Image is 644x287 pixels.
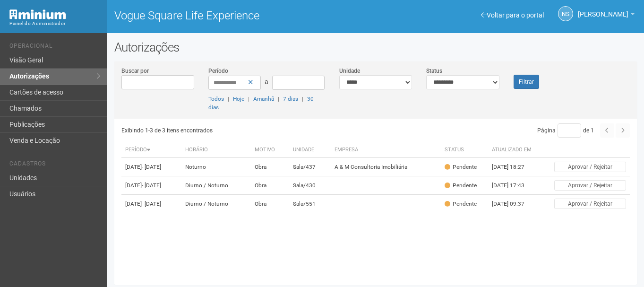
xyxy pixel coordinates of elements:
a: Amanhã [253,96,274,102]
th: Atualizado em [488,142,540,158]
td: [DATE] 18:27 [488,158,540,176]
label: Unidade [339,67,360,75]
span: Página de 1 [537,127,594,134]
td: Sala/437 [289,158,331,176]
a: [PERSON_NAME] [578,12,635,19]
div: Pendente [445,200,477,208]
label: Status [426,67,442,75]
th: Período [121,142,181,158]
li: Cadastros [9,160,100,170]
span: | [278,96,279,102]
a: Voltar para o portal [481,11,544,19]
span: a [265,78,268,86]
span: | [228,96,229,102]
button: Aprovar / Rejeitar [554,199,626,209]
a: NS [558,6,573,21]
th: Motivo [251,142,289,158]
span: - [DATE] [142,182,161,189]
button: Aprovar / Rejeitar [554,180,626,191]
td: Obra [251,176,289,195]
label: Buscar por [121,67,149,75]
td: [DATE] [121,158,181,176]
a: Hoje [233,96,244,102]
th: Status [441,142,488,158]
a: Todos [208,96,224,102]
td: Sala/551 [289,195,331,213]
label: Período [208,67,228,75]
h1: Vogue Square Life Experience [114,9,369,22]
td: Diurno / Noturno [181,195,251,213]
span: | [302,96,303,102]
a: 7 dias [283,96,298,102]
div: Painel do Administrador [9,19,100,28]
h2: Autorizações [114,40,637,54]
td: Obra [251,158,289,176]
td: [DATE] 09:37 [488,195,540,213]
span: - [DATE] [142,164,161,170]
span: | [248,96,249,102]
div: Exibindo 1-3 de 3 itens encontrados [121,123,372,138]
td: A & M Consultoria Imobiliária [331,158,441,176]
th: Empresa [331,142,441,158]
li: Operacional [9,43,100,52]
span: Nicolle Silva [578,1,628,18]
div: Pendente [445,163,477,171]
td: Diurno / Noturno [181,176,251,195]
td: Sala/430 [289,176,331,195]
td: Noturno [181,158,251,176]
td: [DATE] 17:43 [488,176,540,195]
div: Pendente [445,182,477,190]
th: Horário [181,142,251,158]
td: Obra [251,195,289,213]
button: Filtrar [514,75,539,89]
span: - [DATE] [142,200,161,207]
img: Minium [9,9,66,19]
td: [DATE] [121,195,181,213]
td: [DATE] [121,176,181,195]
th: Unidade [289,142,331,158]
button: Aprovar / Rejeitar [554,162,626,172]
